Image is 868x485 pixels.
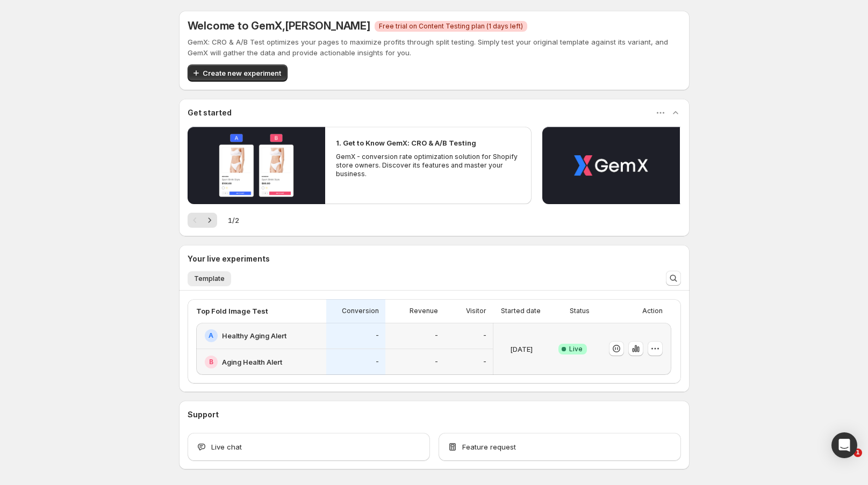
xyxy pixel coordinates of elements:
div: Open Intercom Messenger [831,432,857,458]
p: GemX: CRO & A/B Test optimizes your pages to maximize profits through split testing. Simply test ... [188,37,681,58]
span: 1 [853,448,862,457]
button: Create new experiment [188,64,288,82]
h3: Your live experiments [188,254,270,264]
p: - [376,358,379,366]
h3: Support [188,409,219,420]
p: - [435,358,438,366]
span: Template [194,274,225,283]
p: - [435,331,438,340]
p: Action [642,307,663,315]
h3: Get started [188,107,232,118]
p: [DATE] [510,344,533,354]
p: Visitor [466,307,486,315]
p: GemX - conversion rate optimization solution for Shopify store owners. Discover its features and ... [336,153,521,178]
h2: Healthy Aging Alert [222,330,286,341]
h2: A [209,331,213,340]
span: , [PERSON_NAME] [282,19,370,32]
button: Play video [188,127,325,204]
p: - [376,331,379,340]
h2: 1. Get to Know GemX: CRO & A/B Testing [336,137,476,148]
p: Top Fold Image Test [196,306,268,316]
span: Free trial on Content Testing plan (1 days left) [379,22,523,31]
h2: B [209,358,213,366]
span: Create new experiment [203,68,281,78]
p: Status [570,307,590,315]
p: - [483,331,486,340]
button: Play video [542,127,680,204]
span: Feature request [462,441,516,452]
p: - [483,358,486,366]
nav: Pagination [188,213,217,228]
button: Search and filter results [666,271,681,286]
h5: Welcome to GemX [188,19,370,32]
span: Live [569,345,583,353]
span: Live chat [211,441,242,452]
p: Conversion [342,307,379,315]
span: 1 / 2 [228,215,239,226]
p: Revenue [410,307,438,315]
button: Next [202,213,217,228]
iframe: Intercom live chat [831,448,857,474]
p: Started date [501,307,541,315]
h2: Aging Health Alert [222,357,282,367]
